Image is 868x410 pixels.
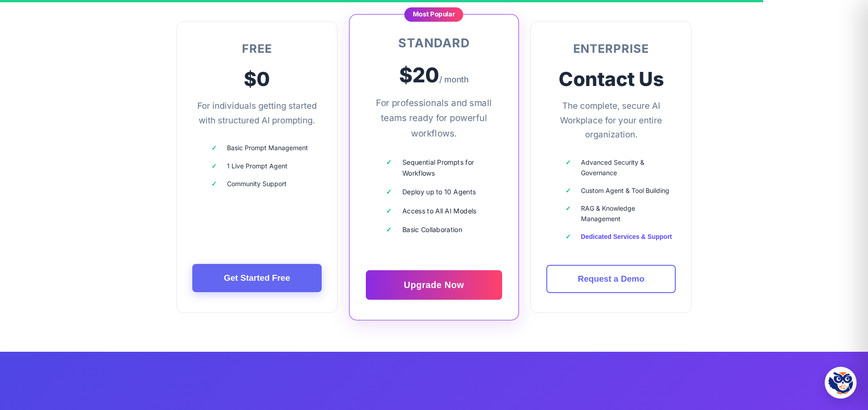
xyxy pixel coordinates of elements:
p: For individuals getting started with structured AI prompting. [192,99,322,128]
li: Sequential Prompts for Workflows [386,157,502,178]
div: $20 [366,59,502,91]
h3: Enterprise [546,41,676,56]
li: Custom Agent & Tool Building [565,186,676,196]
li: 1 Live Prompt Agent [211,161,322,171]
li: RAG & Knowledge Management [565,203,676,224]
div: Contact Us [546,64,676,95]
li: Basic Collaboration [386,224,502,235]
a: Get Started Free [192,264,322,292]
a: Request a Demo [546,265,676,293]
img: Hootie - PromptOwl AI Assistant [828,370,853,395]
li: Deploy up to 10 Agents [386,187,502,197]
span: / month [439,75,469,84]
p: The complete, secure AI Workplace for your entire organization. [546,99,676,142]
li: Advanced Security & Governance [565,157,676,178]
h3: Free [192,41,322,56]
li: Access to All AI Models [386,205,502,216]
h3: Standard [366,35,502,51]
a: Dedicated Services & Support [581,233,672,240]
p: For professionals and small teams ready for powerful workflows. [366,95,502,141]
li: Community Support [211,179,322,189]
div: Most Popular [405,7,463,22]
a: Upgrade Now [366,270,502,299]
li: Basic Prompt Management [211,143,322,153]
div: $0 [192,64,322,95]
